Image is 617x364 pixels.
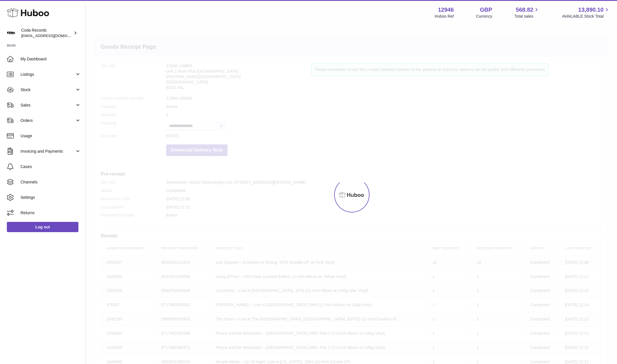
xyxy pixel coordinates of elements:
[21,164,81,169] span: Cases
[562,6,610,19] a: 13,890.10 AVAILABLE Stock Total
[516,6,533,14] span: 568.82
[21,33,84,38] span: [EMAIL_ADDRESS][DOMAIN_NAME]
[435,14,454,19] div: Huboo Ref
[514,14,540,19] span: Total sales
[7,29,15,37] img: haz@pcatmedia.com
[21,118,75,123] span: Orders
[21,179,81,185] span: Channels
[480,6,492,14] strong: GBP
[21,103,75,108] span: Sales
[21,149,75,154] span: Invoicing and Payments
[21,133,81,139] span: Usage
[21,28,72,38] div: Coda Records
[21,195,81,200] span: Settings
[562,14,610,19] span: AVAILABLE Stock Total
[21,56,81,62] span: My Dashboard
[476,14,492,19] div: Currency
[7,222,78,232] a: Log out
[21,87,75,93] span: Stock
[21,72,75,77] span: Listings
[578,6,604,14] span: 13,890.10
[514,6,540,19] a: 568.82 Total sales
[438,6,454,14] strong: 12946
[21,210,81,216] span: Returns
